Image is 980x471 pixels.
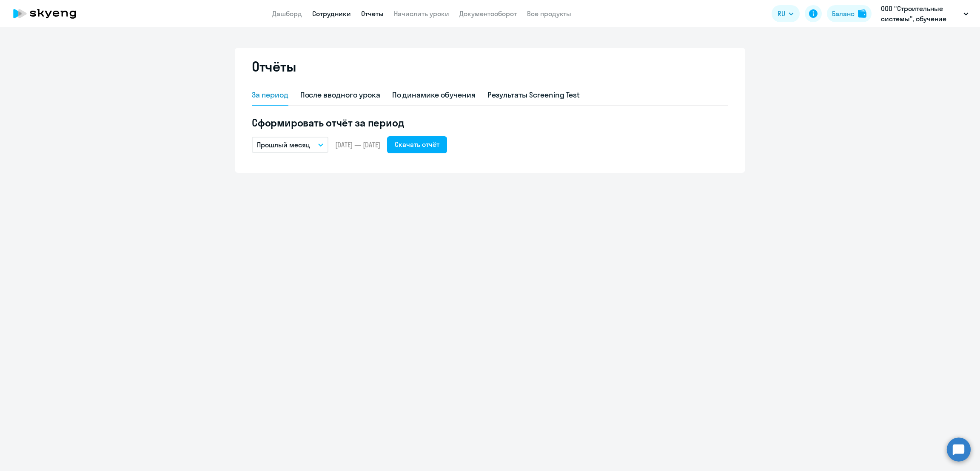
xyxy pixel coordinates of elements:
a: Документооборот [459,9,517,18]
p: ООО "Строительные системы", обучение [881,3,960,24]
img: balance [858,9,866,18]
button: Балансbalance [827,5,872,22]
div: Скачать отчёт [395,139,439,149]
div: Баланс [832,9,855,19]
button: Скачать отчёт [387,136,447,153]
p: Прошлый месяц [257,140,310,150]
button: ООО "Строительные системы", обучение [877,3,973,24]
div: Результаты Screening Test [487,89,580,101]
span: RU [778,9,785,19]
span: [DATE] — [DATE] [335,140,380,149]
a: Дашборд [272,9,302,18]
div: За период [252,89,288,101]
button: Прошлый месяц [252,137,328,153]
div: По динамике обучения [392,89,476,101]
a: Все продукты [527,9,571,18]
a: Отчеты [361,9,384,18]
a: Начислить уроки [394,9,449,18]
h2: Отчёты [252,58,296,75]
h5: Сформировать отчёт за период [252,116,728,129]
button: RU [772,5,800,22]
div: После вводного урока [300,89,380,101]
a: Сотрудники [312,9,351,18]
